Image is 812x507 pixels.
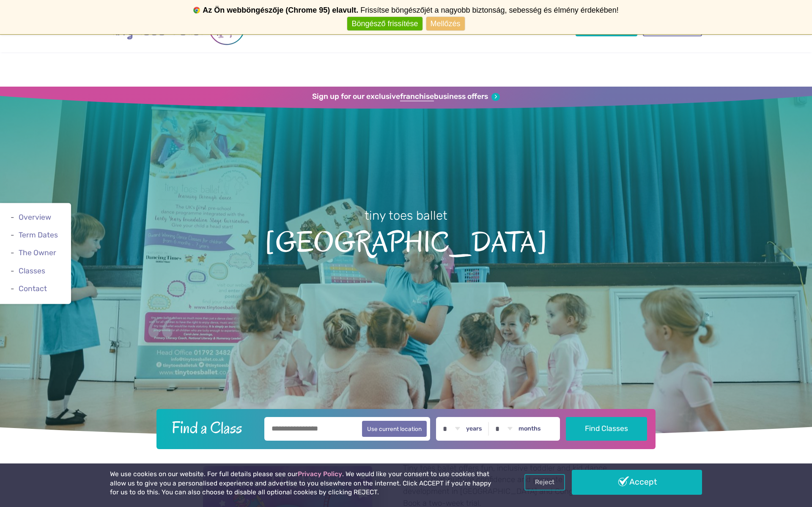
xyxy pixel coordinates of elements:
span: Frissítse böngészőjét a nagyobb biztonság, sebesség és élmény érdekében! [360,6,618,14]
strong: franchise [400,92,434,101]
a: Term Dates [19,231,58,240]
p: We use cookies on our website. For full details please see our . We would like your consent to us... [110,470,495,497]
a: Privacy Policy [298,470,342,478]
a: Sign up for our exclusivefranchisebusiness offers [312,92,499,101]
a: Böngésző frissítése [347,17,422,31]
a: The Owner [19,249,56,257]
button: Use current location [362,421,427,437]
a: Overview [19,213,51,221]
a: Contact [19,284,47,293]
button: Find Classes [566,417,647,441]
a: Mellőzés [426,17,465,31]
a: Accept [572,470,702,494]
b: Az Ön webböngészője (Chrome 95) elavult. [203,6,358,14]
h2: Find a Class [165,417,259,438]
a: Reject [524,474,565,490]
a: Classes [19,267,45,275]
span: [GEOGRAPHIC_DATA] [15,224,797,258]
label: years [466,425,482,433]
small: tiny toes ballet [365,208,447,223]
label: months [518,425,541,433]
